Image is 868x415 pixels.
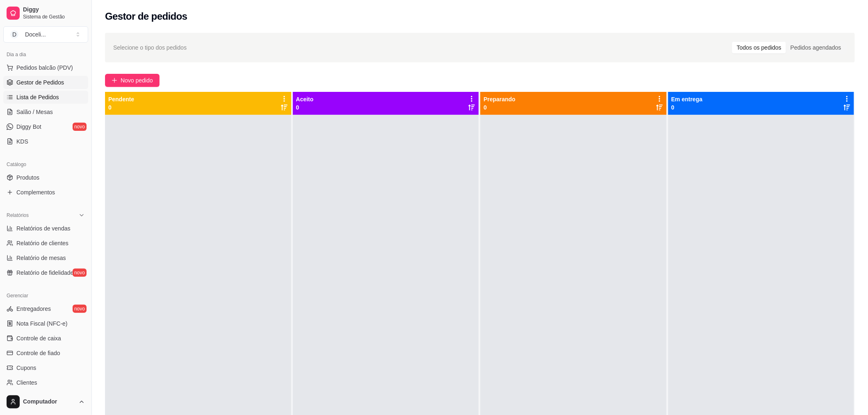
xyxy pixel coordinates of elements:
span: Entregadores [16,305,51,313]
span: Relatório de fidelidade [16,269,73,277]
p: Preparando [484,95,516,103]
div: Catálogo [3,158,88,171]
span: Salão / Mesas [16,108,53,116]
p: Pendente [108,95,134,103]
a: Complementos [3,186,88,199]
p: 0 [108,103,134,112]
a: Controle de caixa [3,332,88,345]
a: Controle de fiado [3,347,88,360]
a: Diggy Botnovo [3,120,88,133]
span: KDS [16,137,28,146]
button: Pedidos balcão (PDV) [3,61,88,74]
button: Select a team [3,26,88,43]
button: Computador [3,392,88,412]
span: Nota Fiscal (NFC-e) [16,319,67,328]
span: Selecione o tipo dos pedidos [113,43,187,52]
span: Relatórios de vendas [16,224,71,233]
a: Lista de Pedidos [3,91,88,104]
span: Lista de Pedidos [16,93,59,101]
a: KDS [3,135,88,148]
p: Em entrega [672,95,703,103]
a: Relatórios de vendas [3,222,88,235]
div: Pedidos agendados [786,42,846,53]
a: Relatório de fidelidadenovo [3,266,88,279]
span: Produtos [16,173,39,182]
span: Controle de fiado [16,349,60,357]
span: Gestor de Pedidos [16,78,64,87]
span: plus [112,78,117,83]
a: Gestor de Pedidos [3,76,88,89]
div: Dia a dia [3,48,88,61]
span: Relatório de mesas [16,254,66,262]
a: DiggySistema de Gestão [3,3,88,23]
span: Complementos [16,188,55,196]
span: Computador [23,398,75,406]
span: Relatórios [7,212,29,219]
span: Diggy Bot [16,123,41,131]
h2: Gestor de pedidos [105,10,187,23]
p: 0 [672,103,703,112]
a: Nota Fiscal (NFC-e) [3,317,88,330]
span: D [10,30,18,39]
p: Aceito [296,95,314,103]
span: Controle de caixa [16,334,61,342]
a: Cupons [3,361,88,374]
a: Entregadoresnovo [3,302,88,315]
a: Produtos [3,171,88,184]
a: Relatório de mesas [3,251,88,265]
button: Novo pedido [105,74,160,87]
p: 0 [296,103,314,112]
span: Sistema de Gestão [23,14,85,20]
div: Doceli ... [25,30,46,39]
span: Novo pedido [121,76,153,85]
span: Clientes [16,379,37,387]
a: Salão / Mesas [3,105,88,119]
a: Relatório de clientes [3,237,88,250]
div: Todos os pedidos [732,42,786,53]
span: Relatório de clientes [16,239,69,247]
p: 0 [484,103,516,112]
div: Gerenciar [3,289,88,302]
span: Cupons [16,364,36,372]
a: Clientes [3,376,88,389]
span: Diggy [23,6,85,14]
span: Pedidos balcão (PDV) [16,64,73,72]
